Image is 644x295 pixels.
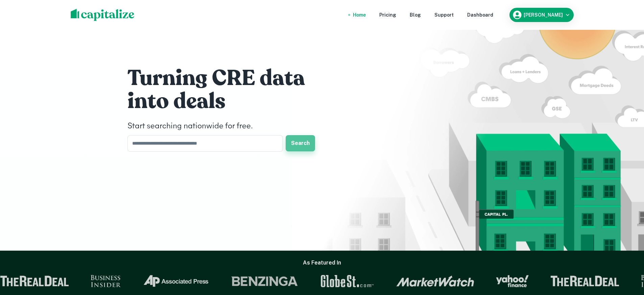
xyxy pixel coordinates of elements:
iframe: Chat Widget [610,241,644,273]
h6: As Featured In [303,259,341,267]
button: Search [286,135,315,151]
h4: Start searching nationwide for free. [127,120,330,132]
button: [PERSON_NAME] [509,8,574,22]
img: Business Insider [89,275,120,287]
a: Support [434,11,454,19]
img: GlobeSt [318,275,373,287]
h1: into deals [127,88,330,115]
img: The Real Deal [549,276,618,287]
img: Market Watch [395,275,473,287]
a: Dashboard [467,11,493,19]
img: Yahoo Finance [495,275,527,287]
img: Benzinga [230,275,297,287]
a: Pricing [379,11,396,19]
h6: [PERSON_NAME] [524,13,563,17]
img: Associated Press [141,275,208,287]
a: Blog [410,11,421,19]
h1: Turning CRE data [127,65,330,92]
a: Home [353,11,366,19]
img: capitalize-logo.png [71,9,135,21]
